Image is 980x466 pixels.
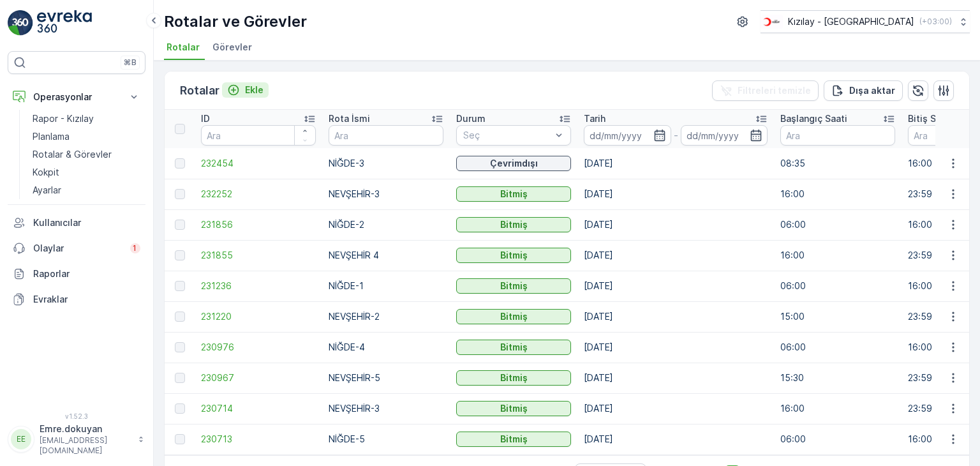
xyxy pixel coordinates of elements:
[577,301,774,332] td: [DATE]
[500,402,528,415] p: Bitmiş
[180,82,219,100] p: Rotalar
[780,402,895,415] p: 16:00
[33,112,94,125] p: Rapor - Kızılay
[33,267,140,280] p: Raporlar
[201,218,316,231] a: 231856
[175,312,185,322] div: Toggle Row Selected
[8,84,145,110] button: Operasyonlar
[456,370,571,386] button: Bitmiş
[456,432,571,447] button: Bitmiş
[222,82,269,98] button: Ekle
[40,423,131,435] p: Emre.dokuyan
[329,433,443,446] p: NİĞDE-5
[456,186,571,202] button: Bitmiş
[201,249,316,262] a: 231855
[8,287,145,312] a: Evraklar
[8,10,33,36] img: logo
[780,372,895,384] p: 15:30
[584,112,605,125] p: Tarih
[27,110,145,128] a: Rapor - Kızılay
[584,125,671,146] input: dd/mm/yyyy
[175,281,185,291] div: Toggle Row Selected
[329,125,443,146] input: Ara
[674,128,678,143] p: -
[164,11,307,32] p: Rotalar ve Görevler
[175,403,185,414] div: Toggle Row Selected
[780,157,895,170] p: 08:35
[761,15,783,29] img: k%C4%B1z%C4%B1lay_D5CCths_t1JZB0k.png
[456,217,571,232] button: Bitmiş
[201,125,316,146] input: Ara
[490,157,538,170] p: Çevrimdışı
[577,271,774,301] td: [DATE]
[27,181,145,199] a: Ayarlar
[201,310,316,323] a: 231220
[212,41,252,54] span: Görevler
[175,373,185,383] div: Toggle Row Selected
[201,280,316,292] a: 231236
[201,372,316,384] a: 230967
[500,280,528,292] p: Bitmiş
[780,112,847,125] p: Başlangıç Saati
[33,148,112,161] p: Rotalar & Görevler
[329,157,443,170] p: NİĞDE-3
[8,261,145,287] a: Raporlar
[329,112,370,125] p: Rota İsmi
[27,146,145,163] a: Rotalar & Görevler
[175,342,185,352] div: Toggle Row Selected
[849,84,895,97] p: Dışa aktar
[780,280,895,292] p: 06:00
[329,188,443,200] p: NEVŞEHİR-3
[463,129,551,142] p: Seç
[577,332,774,363] td: [DATE]
[8,210,145,236] a: Kullanıcılar
[33,91,120,103] p: Operasyonlar
[329,280,443,292] p: NİĞDE-1
[577,209,774,240] td: [DATE]
[500,218,528,231] p: Bitmiş
[329,402,443,415] p: NEVŞEHİR-3
[33,184,61,197] p: Ayarlar
[201,341,316,354] a: 230976
[201,112,210,125] p: ID
[456,112,486,125] p: Durum
[8,236,145,261] a: Olaylar1
[761,10,970,33] button: Kızılay - [GEOGRAPHIC_DATA](+03:00)
[124,57,137,68] p: ⌘B
[329,372,443,384] p: NEVŞEHİR-5
[329,218,443,231] p: NİĞDE-2
[780,125,895,146] input: Ara
[456,309,571,324] button: Bitmiş
[456,340,571,355] button: Bitmiş
[201,433,316,446] span: 230713
[577,240,774,271] td: [DATE]
[780,188,895,200] p: 16:00
[577,363,774,393] td: [DATE]
[33,130,70,143] p: Planlama
[577,393,774,424] td: [DATE]
[500,310,528,323] p: Bitmiş
[788,15,914,28] p: Kızılay - [GEOGRAPHIC_DATA]
[329,341,443,354] p: NİĞDE-4
[329,249,443,262] p: NEVŞEHİR 4
[456,248,571,263] button: Bitmiş
[33,166,59,179] p: Kokpit
[201,188,316,200] a: 232252
[11,429,31,449] div: EE
[456,156,571,171] button: Çevrimdışı
[500,249,528,262] p: Bitmiş
[8,423,145,456] button: EEEmre.dokuyan[EMAIL_ADDRESS][DOMAIN_NAME]
[175,434,185,444] div: Toggle Row Selected
[780,341,895,354] p: 06:00
[33,293,140,306] p: Evraklar
[33,242,122,255] p: Olaylar
[175,189,185,199] div: Toggle Row Selected
[201,402,316,415] span: 230714
[577,424,774,455] td: [DATE]
[167,41,200,54] span: Rotalar
[780,310,895,323] p: 15:00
